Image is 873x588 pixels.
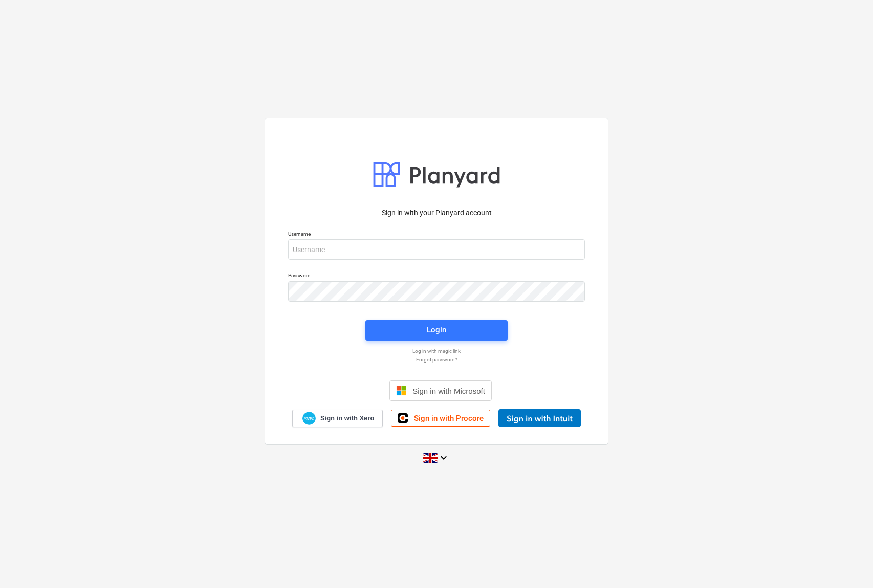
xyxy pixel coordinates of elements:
[302,412,316,425] img: Xero logo
[414,414,484,423] span: Sign in with Procore
[391,410,490,427] a: Sign in with Procore
[283,356,590,363] a: Forgot password?
[365,320,508,341] button: Login
[427,323,446,336] div: Login
[288,231,585,239] p: Username
[292,410,383,427] a: Sign in with Xero
[396,386,406,396] img: Microsoft logo
[288,239,585,260] input: Username
[320,414,374,423] span: Sign in with Xero
[283,348,590,354] a: Log in with magic link
[288,208,585,218] p: Sign in with your Planyard account
[412,387,485,395] span: Sign in with Microsoft
[288,272,585,281] p: Password
[438,451,450,464] i: keyboard_arrow_down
